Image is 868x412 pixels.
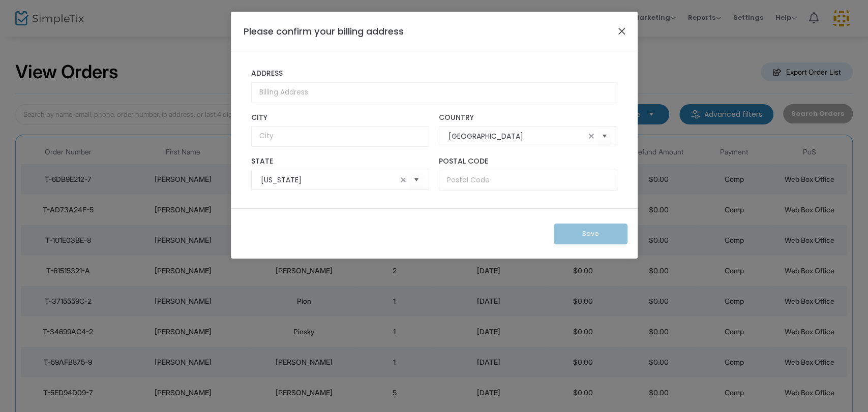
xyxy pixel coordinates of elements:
[439,170,617,191] input: Postal Code
[261,175,397,185] input: Select State
[244,24,404,38] h4: Please confirm your billing address
[615,24,628,38] button: Close
[439,113,617,122] label: Country
[251,69,617,78] label: Address
[397,174,409,186] span: clear
[439,157,617,166] label: Postal Code
[409,170,424,191] button: Select
[251,113,429,122] label: City
[448,131,585,142] input: Select Country
[585,130,597,142] span: clear
[251,126,429,147] input: City
[251,82,617,103] input: Billing Address
[597,126,612,147] button: Select
[251,157,429,166] label: State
